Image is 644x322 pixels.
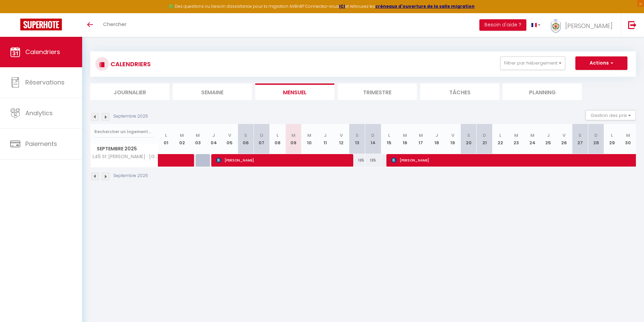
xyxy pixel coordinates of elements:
div: 135 [365,154,381,167]
button: Actions [575,56,627,70]
th: 16 [397,124,413,154]
abbr: S [356,132,359,139]
li: Journalier [90,83,169,100]
th: 26 [556,124,572,154]
th: 14 [365,124,381,154]
abbr: M [626,132,630,139]
th: 30 [620,124,636,154]
th: 18 [429,124,445,154]
abbr: L [277,132,279,139]
li: Trimestre [338,83,417,100]
span: Chercher [103,21,126,28]
th: 02 [174,124,190,154]
a: créneaux d'ouverture de la salle migration [375,3,475,9]
th: 29 [604,124,620,154]
img: Super Booking [20,19,62,30]
th: 23 [508,124,524,154]
abbr: D [483,132,486,139]
img: ... [551,19,561,33]
th: 07 [254,124,269,154]
th: 20 [461,124,477,154]
abbr: V [451,132,454,139]
p: Septembre 2025 [113,173,148,179]
th: 04 [206,124,222,154]
span: [PERSON_NAME] [216,154,351,167]
th: 15 [381,124,397,154]
abbr: M [419,132,423,139]
th: 27 [572,124,588,154]
abbr: J [324,132,327,139]
span: Analytics [25,109,53,117]
abbr: S [467,132,470,139]
button: Besoin d'aide ? [479,19,526,31]
th: 08 [269,124,285,154]
button: Gestion des prix [586,110,636,120]
th: 25 [540,124,556,154]
abbr: L [611,132,613,139]
div: 135 [349,154,365,167]
span: Septembre 2025 [91,144,158,154]
abbr: S [578,132,581,139]
th: 17 [413,124,429,154]
th: 24 [524,124,540,154]
abbr: L [499,132,501,139]
abbr: L [388,132,390,139]
abbr: D [371,132,375,139]
th: 06 [238,124,254,154]
abbr: J [435,132,438,139]
h3: CALENDRIERS [109,56,151,72]
th: 28 [588,124,604,154]
abbr: M [180,132,184,139]
abbr: M [530,132,534,139]
span: Paiements [25,140,57,148]
th: 03 [190,124,206,154]
li: Semaine [173,83,252,100]
span: [PERSON_NAME] [565,22,613,30]
li: Tâches [420,83,499,100]
th: 13 [349,124,365,154]
abbr: J [547,132,550,139]
abbr: M [307,132,311,139]
a: ICI [339,3,345,9]
th: 22 [493,124,508,154]
th: 05 [222,124,238,154]
img: logout [628,21,637,29]
th: 19 [445,124,460,154]
li: Mensuel [255,83,334,100]
abbr: M [291,132,295,139]
abbr: S [244,132,247,139]
abbr: L [165,132,167,139]
button: Ouvrir le widget de chat LiveChat [5,3,26,23]
th: 10 [301,124,317,154]
input: Rechercher un logement... [94,126,154,138]
span: Calendriers [25,48,60,56]
th: 09 [285,124,301,154]
abbr: M [514,132,518,139]
th: 12 [333,124,349,154]
span: Réservations [25,78,65,86]
abbr: M [196,132,200,139]
button: Filtrer par hébergement [500,56,565,70]
abbr: J [212,132,215,139]
th: 01 [158,124,174,154]
abbr: M [403,132,407,139]
abbr: V [563,132,566,139]
li: Planning [503,83,582,100]
p: Septembre 2025 [113,113,148,120]
th: 11 [317,124,333,154]
abbr: D [260,132,263,139]
a: Chercher [98,13,132,37]
abbr: V [340,132,343,139]
span: L45 St [PERSON_NAME] · [GEOGRAPHIC_DATA][PERSON_NAME]/ Balcon, Parking WIFI [92,154,159,159]
a: ... [PERSON_NAME] [546,13,621,37]
abbr: V [228,132,231,139]
abbr: D [594,132,598,139]
th: 21 [477,124,493,154]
